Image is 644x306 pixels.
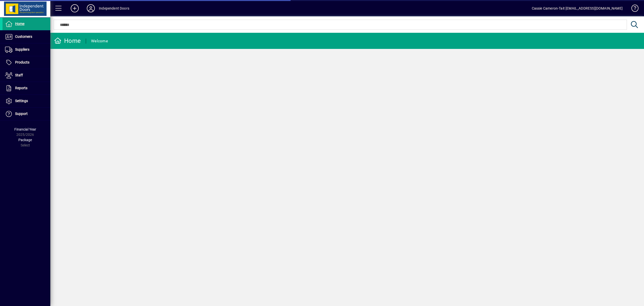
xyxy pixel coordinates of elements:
[3,108,50,120] a: Support
[67,4,83,13] button: Add
[3,82,50,95] a: Reports
[15,73,23,77] span: Staff
[3,30,50,43] a: Customers
[15,47,29,51] span: Suppliers
[15,112,28,116] span: Support
[91,37,108,45] div: Welcome
[14,127,36,131] span: Financial Year
[18,138,32,142] span: Package
[3,95,50,107] a: Settings
[15,86,27,90] span: Reports
[15,99,28,103] span: Settings
[99,4,129,12] div: Independent Doors
[15,35,32,39] span: Customers
[3,43,50,56] a: Suppliers
[83,4,99,13] button: Profile
[628,1,638,17] a: Knowledge Base
[15,22,24,26] span: Home
[3,56,50,69] a: Products
[532,4,623,12] div: Cassie Cameron-Tait [EMAIL_ADDRESS][DOMAIN_NAME]
[15,60,29,64] span: Products
[54,37,81,45] div: Home
[3,69,50,82] a: Staff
